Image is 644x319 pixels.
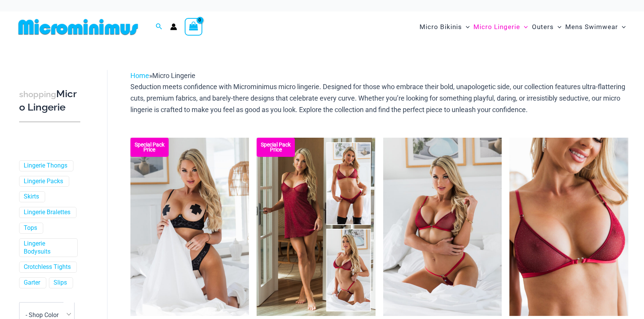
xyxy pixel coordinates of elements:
[24,177,63,186] a: Lingerie Packs
[618,17,626,37] span: Menu Toggle
[185,18,202,36] a: View Shopping Cart, empty
[19,88,80,114] h3: Micro Lingerie
[257,138,376,316] a: Guilty Pleasures Red Collection Pack F Guilty Pleasures Red Collection Pack BGuilty Pleasures Red...
[15,18,141,36] img: MM SHOP LOGO FLAT
[520,17,528,37] span: Menu Toggle
[130,72,195,80] span: »
[383,138,502,316] img: Guilty Pleasures Red 1045 Bra 689 Micro 05
[156,22,163,32] a: Search icon link
[257,142,295,152] b: Special Pack Price
[24,263,71,271] a: Crotchless Tights
[257,138,376,316] img: Guilty Pleasures Red Collection Pack F
[152,72,195,80] span: Micro Lingerie
[509,138,628,316] img: Guilty Pleasures Red 1045 Bra 01
[24,208,70,216] a: Lingerie Bralettes
[19,90,56,99] span: shopping
[24,193,39,201] a: Skirts
[24,279,40,287] a: Garter
[418,15,472,39] a: Micro BikinisMenu ToggleMenu Toggle
[565,17,618,37] span: Mens Swimwear
[170,23,177,30] a: Account icon link
[383,138,502,316] a: Guilty Pleasures Red 1045 Bra 689 Micro 05Guilty Pleasures Red 1045 Bra 689 Micro 06Guilty Pleasu...
[130,142,169,152] b: Special Pack Price
[554,17,561,37] span: Menu Toggle
[472,15,530,39] a: Micro LingerieMenu ToggleMenu Toggle
[130,81,628,115] p: Seduction meets confidence with Microminimus micro lingerie. Designed for those who embrace their...
[530,15,563,39] a: OutersMenu ToggleMenu Toggle
[420,17,462,37] span: Micro Bikinis
[563,15,628,39] a: Mens SwimwearMenu ToggleMenu Toggle
[26,311,59,319] span: - Shop Color
[509,138,628,316] a: Guilty Pleasures Red 1045 Bra 01Guilty Pleasures Red 1045 Bra 02Guilty Pleasures Red 1045 Bra 02
[130,72,149,80] a: Home
[24,240,72,256] a: Lingerie Bodysuits
[24,162,67,170] a: Lingerie Thongs
[54,279,67,287] a: Slips
[24,224,37,232] a: Tops
[532,17,554,37] span: Outers
[473,17,520,37] span: Micro Lingerie
[462,17,470,37] span: Menu Toggle
[416,14,629,40] nav: Site Navigation
[130,138,249,316] a: Nights Fall Silver Leopard 1036 Bra 6046 Thong 09v2 Nights Fall Silver Leopard 1036 Bra 6046 Thon...
[130,138,249,316] img: Nights Fall Silver Leopard 1036 Bra 6046 Thong 09v2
